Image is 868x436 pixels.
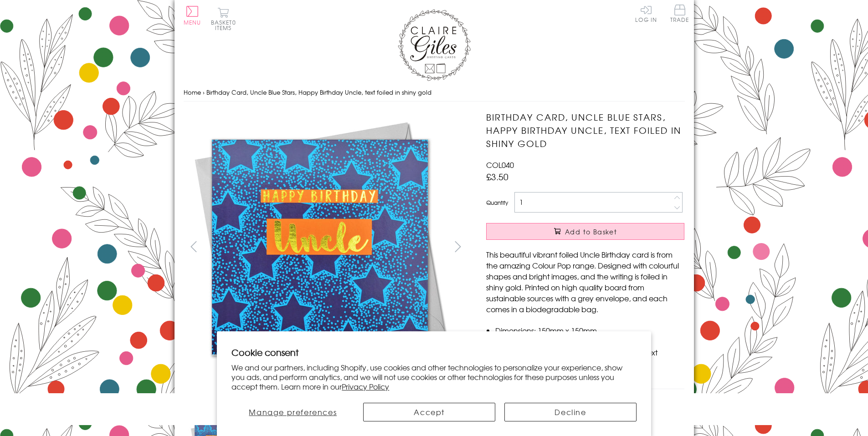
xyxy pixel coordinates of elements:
[184,6,201,25] button: Menu
[565,227,617,236] span: Add to Basket
[249,406,337,417] span: Manage preferences
[211,7,236,30] button: Basket0 items
[486,198,508,207] label: Quantity
[504,403,637,421] button: Decline
[215,18,236,32] span: 0 items
[184,18,201,26] span: Menu
[486,223,684,240] button: Add to Basket
[184,88,201,96] a: Home
[495,325,684,336] li: Dimensions: 150mm x 150mm
[486,111,684,150] h1: Birthday Card, Uncle Blue Stars, Happy Birthday Uncle, text foiled in shiny gold
[363,403,495,421] button: Accept
[635,5,657,22] a: Log In
[231,363,637,391] p: We and our partners, including Shopify, use cookies and other technologies to personalize your ex...
[231,346,637,359] h2: Cookie consent
[231,403,354,421] button: Manage preferences
[203,88,205,96] span: ›
[398,9,471,81] img: Claire Giles Greetings Cards
[183,111,457,384] img: Birthday Card, Uncle Blue Stars, Happy Birthday Uncle, text foiled in shiny gold
[486,159,514,170] span: COL040
[447,236,468,257] button: next
[670,5,689,22] span: Trade
[206,88,431,96] span: Birthday Card, Uncle Blue Stars, Happy Birthday Uncle, text foiled in shiny gold
[184,83,685,102] nav: breadcrumbs
[486,170,508,183] span: £3.50
[670,5,689,24] a: Trade
[486,249,684,314] p: This beautiful vibrant foiled Uncle Birthday card is from the amazing Colour Pop range. Designed ...
[468,111,741,384] img: Birthday Card, Uncle Blue Stars, Happy Birthday Uncle, text foiled in shiny gold
[342,381,389,392] a: Privacy Policy
[184,236,204,257] button: prev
